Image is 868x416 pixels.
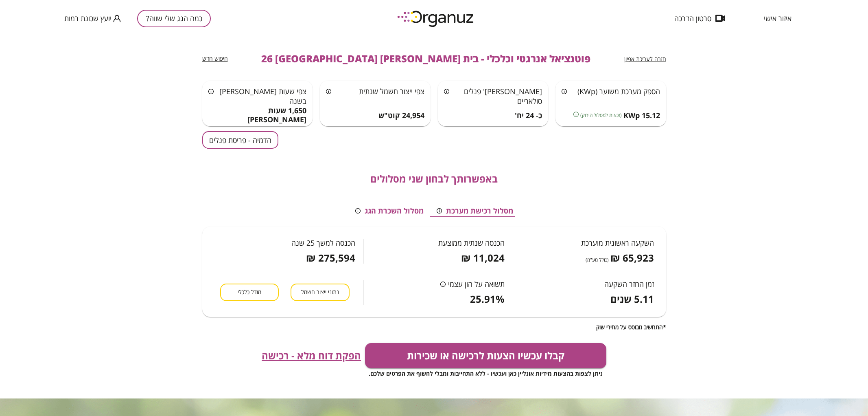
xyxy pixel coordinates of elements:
[365,343,606,368] button: קבלו עכשיו הצעות לרכישה או שכירות
[624,55,666,63] span: חזרה לעריכת אפיון
[515,111,542,120] span: כ- 24 יח'
[238,288,261,296] span: מודל כלכלי
[64,13,121,24] button: יועץ שכונת רמות
[378,111,424,120] span: 24,954 קוט"ש
[202,55,228,63] button: חיפוש חדש
[137,10,211,27] button: כמה הגג שלי שווה?
[623,111,660,120] span: 15.12 KWp
[610,252,654,264] span: 65,923 ₪
[662,14,737,22] button: סרטון הדרכה
[752,14,804,22] button: איזור אישי
[291,284,349,301] button: נתוני ייצור חשמל
[202,131,278,149] button: הדמיה - פריסת פנלים
[604,280,654,288] span: זמן החזר השקעה
[438,239,505,247] span: הכנסה שנתית ממוצעת
[610,293,654,305] span: 5.11 שנים
[262,350,361,361] button: הפקת דוח מלא - רכישה
[301,288,339,296] span: נתוני ייצור חשמל
[291,239,355,247] span: הכנסה למשך 25 שנה
[306,252,355,264] span: 275,594 ₪
[764,14,791,22] span: איזור אישי
[391,7,481,30] img: logo
[349,205,430,217] button: מסלול השכרת הגג
[581,239,654,247] span: השקעה ראשונית מוערכת
[596,324,666,330] span: *התחשיב מבוסס על מחירי שוק
[359,86,424,96] span: צפי ייצור חשמל שנתית
[674,14,711,22] span: סרטון הדרכה
[577,86,660,96] span: הספק מערכת משוער (KWp)
[624,55,666,63] button: חזרה לעריכת אפיון
[470,293,505,305] span: 25.91%
[220,284,279,301] button: מודל כלכלי
[370,173,498,185] span: באפשרותך לבחון שני מסלולים
[448,280,505,288] span: תשואה על הון עצמי
[261,53,590,64] span: פוטנציאל אנרגטי וכלכלי - בית [PERSON_NAME] 26 [GEOGRAPHIC_DATA]
[369,370,603,377] span: ניתן לצפות בהצעות מידיות אונליין כאן ועכשיו - ללא התחייבות ומבלי לחשוף את הפרטים שלכם.
[461,252,505,264] span: 11,024 ₪
[64,14,112,22] span: יועץ שכונת רמות
[586,256,609,264] span: (כולל מע"מ)
[580,111,622,119] span: (זכאות למסלול הירוק)
[430,205,520,217] button: מסלול רכישת מערכת
[208,106,307,124] span: 1,650 שעות [PERSON_NAME]
[464,86,542,106] span: [PERSON_NAME]' פנלים סולאריים
[219,86,306,106] span: צפי שעות [PERSON_NAME] בשנה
